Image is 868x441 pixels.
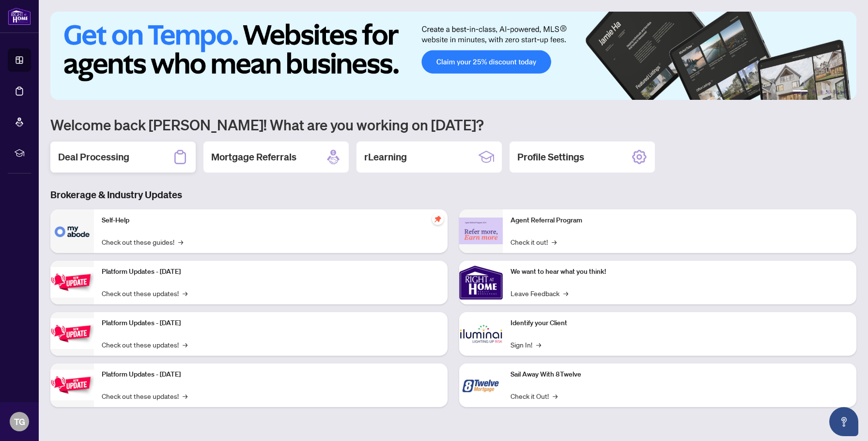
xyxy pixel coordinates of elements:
[50,318,94,349] img: Platform Updates - July 8, 2025
[178,236,183,247] span: →
[459,261,503,304] img: We want to hear what you think!
[829,407,858,436] button: Open asap
[14,415,25,428] span: TG
[432,213,444,225] span: pushpin
[102,339,187,350] a: Check out these updates!→
[102,288,187,299] a: Check out these updates!→
[511,215,849,226] p: Agent Referral Program
[511,391,558,401] a: Check it Out!→
[827,90,831,94] button: 4
[183,339,187,350] span: →
[102,369,440,380] p: Platform Updates - [DATE]
[183,391,187,401] span: →
[517,150,584,164] h2: Profile Settings
[511,236,557,247] a: Check it out!→
[102,236,183,247] a: Check out these guides!→
[511,318,849,329] p: Identify your Client
[183,288,187,299] span: →
[50,370,94,400] img: Platform Updates - June 23, 2025
[792,90,808,94] button: 1
[50,209,94,253] img: Self-Help
[102,391,187,401] a: Check out these updates!→
[843,90,847,94] button: 6
[553,391,558,401] span: →
[563,288,568,299] span: →
[102,267,440,277] p: Platform Updates - [DATE]
[50,188,856,202] h3: Brokerage & Industry Updates
[102,318,440,329] p: Platform Updates - [DATE]
[459,218,503,244] img: Agent Referral Program
[511,369,849,380] p: Sail Away With 8Twelve
[459,363,503,407] img: Sail Away With 8Twelve
[50,12,856,100] img: Slide 0
[459,312,503,356] img: Identify your Client
[820,90,823,94] button: 3
[211,150,296,164] h2: Mortgage Referrals
[835,90,839,94] button: 5
[50,115,856,134] h1: Welcome back [PERSON_NAME]! What are you working on [DATE]?
[511,267,849,277] p: We want to hear what you think!
[511,288,568,299] a: Leave Feedback→
[511,339,541,350] a: Sign In!→
[102,215,440,226] p: Self-Help
[552,236,557,247] span: →
[812,90,816,94] button: 2
[8,7,31,25] img: logo
[364,150,407,164] h2: rLearning
[50,267,94,298] img: Platform Updates - July 21, 2025
[58,150,129,164] h2: Deal Processing
[536,339,541,350] span: →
